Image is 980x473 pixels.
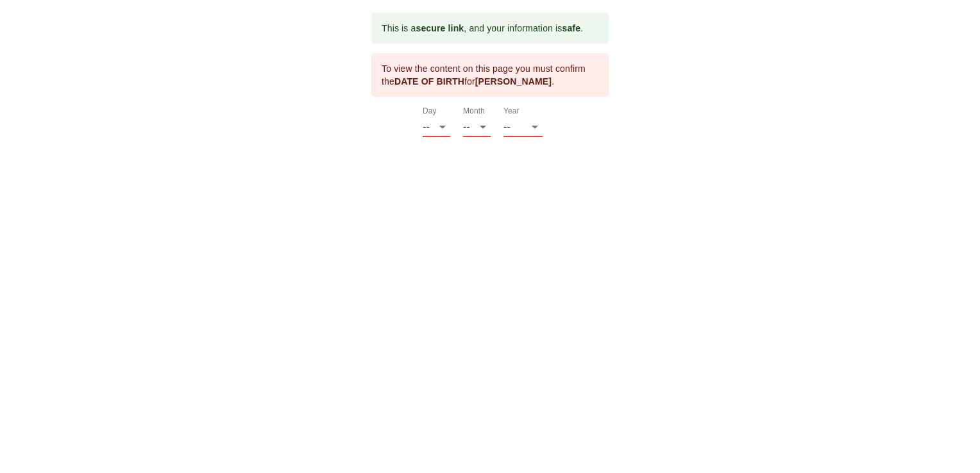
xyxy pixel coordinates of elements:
b: secure link [416,23,464,33]
div: This is a , and your information is . [382,17,583,40]
label: Year [503,108,520,115]
label: Month [463,108,485,115]
label: Day [423,108,437,115]
b: safe [562,23,580,33]
b: DATE OF BIRTH [394,76,464,87]
div: To view the content on this page you must confirm the for . [382,57,598,93]
b: [PERSON_NAME] [475,76,552,87]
